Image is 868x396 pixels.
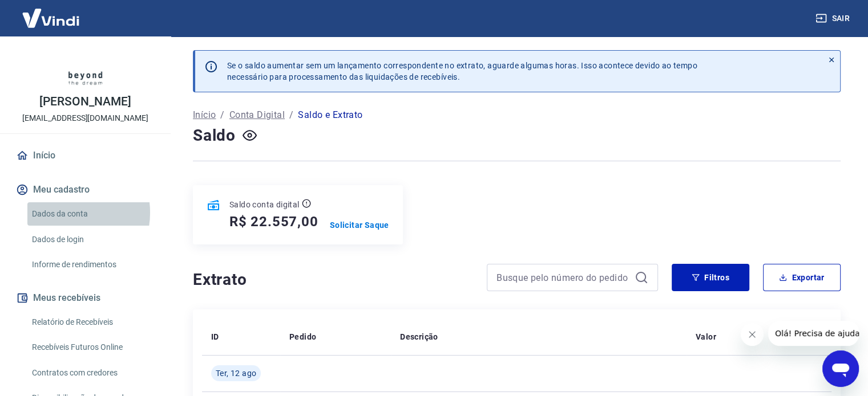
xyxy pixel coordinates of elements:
iframe: Mensagem da empresa [768,321,859,346]
p: [PERSON_NAME] [39,96,131,108]
input: Busque pelo número do pedido [496,269,630,286]
p: Saldo conta digital [229,199,300,210]
a: Relatório de Recebíveis [27,311,157,334]
button: Meus recebíveis [14,285,157,311]
p: Pedido [289,331,316,342]
button: Exportar [763,264,841,291]
a: Dados da conta [27,202,157,226]
a: Informe de rendimentos [27,253,157,276]
a: Conta Digital [229,108,285,122]
a: Dados de login [27,228,157,251]
p: / [220,108,224,122]
span: Ter, 12 ago [216,368,256,379]
a: Recebíveis Futuros Online [27,336,157,359]
p: / [289,108,293,122]
img: 87a87d52-bf3d-45a5-bc35-88bfd3486a5b.jpeg [63,46,108,91]
iframe: Fechar mensagem [741,323,764,346]
h4: Extrato [193,268,473,291]
img: Vindi [14,1,88,35]
p: Saldo e Extrato [298,108,362,122]
p: Descrição [400,331,438,342]
iframe: Botão para abrir a janela de mensagens [822,350,859,387]
p: Valor [696,331,716,342]
a: Início [14,143,157,168]
h4: Saldo [193,124,236,147]
button: Sair [813,8,854,29]
button: Meu cadastro [14,177,157,202]
h5: R$ 22.557,00 [229,213,318,231]
p: Se o saldo aumentar sem um lançamento correspondente no extrato, aguarde algumas horas. Isso acon... [227,60,697,83]
span: Olá! Precisa de ajuda? [7,8,96,17]
p: ID [211,331,219,342]
a: Contratos com credores [27,361,157,385]
a: Solicitar Saque [330,219,389,231]
p: [EMAIL_ADDRESS][DOMAIN_NAME] [22,112,148,124]
button: Filtros [672,264,749,291]
a: Início [193,108,216,122]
